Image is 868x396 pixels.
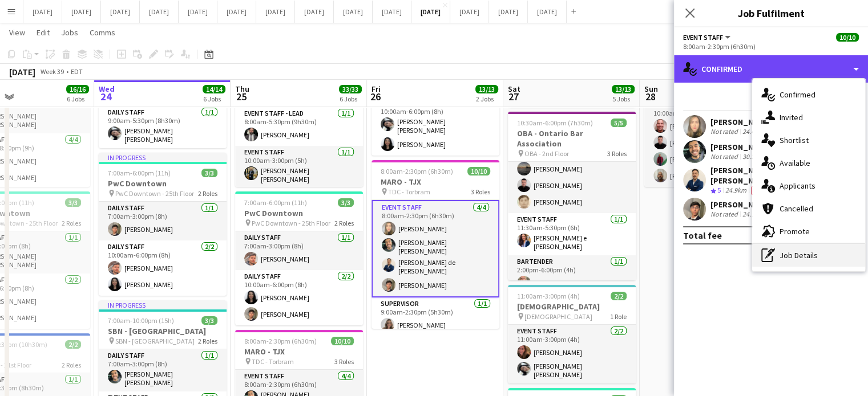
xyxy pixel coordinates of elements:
span: 25 [233,90,249,103]
button: [DATE] [140,1,179,23]
span: 28 [643,90,658,103]
span: 3 Roles [334,357,354,366]
span: Promote [780,226,810,236]
div: Not rated [710,152,740,161]
div: [PERSON_NAME] [710,199,785,210]
span: 10/10 [331,337,354,345]
button: [DATE] [334,1,373,23]
a: Jobs [56,25,83,40]
div: 6 Jobs [67,95,88,103]
span: 27 [506,90,520,103]
div: 24.9km [723,186,749,195]
span: TDC - Torbram [252,357,294,366]
span: 33/33 [339,85,362,93]
span: Edit [37,27,50,38]
button: Event Staff [683,33,732,42]
span: 2 Roles [62,361,81,369]
span: 3 Roles [471,187,490,196]
span: Comms [90,27,115,38]
button: [DATE] [217,1,256,23]
app-card-role: Daily Staff1/17:00am-3:00pm (8h)[PERSON_NAME] [PERSON_NAME] [99,349,227,391]
span: Available [780,158,810,168]
span: 2 Roles [334,219,354,227]
span: Wed [99,84,115,94]
h3: PwC Downtown [235,208,363,218]
span: Invited [780,112,803,123]
h3: MARO - TJX [372,177,499,187]
app-job-card: 10:30am-6:00pm (7h30m)5/5OBA - Ontario Bar Association OBA - 2nd Floor3 RolesEvent Staff3/310:30a... [508,112,636,280]
span: TDC - Torbram [388,187,430,196]
h3: MARO - TJX [235,346,363,357]
span: 3/3 [338,198,354,207]
button: [DATE] [528,1,567,23]
span: 2/2 [611,292,627,300]
span: 16/16 [66,85,89,93]
span: 10:30am-6:00pm (7h30m) [517,119,593,127]
app-card-role: Event Staff1/110:00am-3:00pm (5h)[PERSON_NAME] [PERSON_NAME] [235,146,363,188]
span: 24 [97,90,115,103]
span: SBN - [GEOGRAPHIC_DATA] [115,337,195,345]
a: View [5,25,30,40]
div: Total fee [683,230,722,241]
app-card-role: Event Staff4/410:00am-2:30pm (4h30m)[PERSON_NAME][PERSON_NAME][PERSON_NAME][PERSON_NAME] [644,99,772,187]
span: Shortlist [780,135,809,145]
span: Fee [751,186,766,195]
span: 3 Roles [607,149,627,158]
span: 14/14 [203,85,225,93]
a: Comms [85,25,120,40]
span: Applicants [780,181,815,191]
span: Week 39 [38,67,66,76]
span: Event Staff [683,33,723,42]
div: [PERSON_NAME] [PERSON_NAME] [710,142,833,152]
div: In progress [99,300,227,309]
div: Job Details [752,244,865,267]
span: [DEMOGRAPHIC_DATA] [524,312,592,321]
span: 10/10 [836,33,859,42]
app-card-role: Supervisor1/19:00am-2:30pm (5h30m)[PERSON_NAME] [372,297,499,336]
button: [DATE] [23,1,62,23]
button: [DATE] [450,1,489,23]
app-job-card: In progress7:00am-6:00pm (11h)3/3PwC Downtown PwC Downtown - 25th Floor2 RolesDaily Staff1/17:00a... [99,153,227,296]
app-card-role: Bartender1/12:00pm-6:00pm (4h)[PERSON_NAME] [508,255,636,294]
span: 8:00am-2:30pm (6h30m) [381,167,453,175]
div: Confirmed [674,55,868,83]
h3: PwC Downtown [99,178,227,189]
span: PwC Downtown - 25th Floor [115,189,194,198]
app-card-role: Event Staff - Lead1/18:00am-5:30pm (9h30m)[PERSON_NAME] [235,107,363,146]
h3: SBN - [GEOGRAPHIC_DATA] [99,326,227,336]
span: 3/3 [65,198,81,207]
div: 5 Jobs [612,95,634,103]
div: 6 Jobs [340,95,361,103]
app-card-role: Event Staff4/48:00am-2:30pm (6h30m)[PERSON_NAME][PERSON_NAME] [PERSON_NAME][PERSON_NAME] de [PERS... [372,200,499,297]
span: 2/2 [65,340,81,349]
app-card-role: Daily Staff1/17:00am-3:00pm (8h)[PERSON_NAME] [235,231,363,270]
button: [DATE] [295,1,334,23]
span: 13/13 [475,85,498,93]
div: [DATE] [9,66,35,77]
div: 8:00am-2:30pm (6h30m) [683,42,859,51]
span: Cancelled [780,203,813,214]
div: Not rated [710,127,740,136]
span: View [9,27,25,38]
app-card-role: Daily Staff1/17:00am-3:00pm (8h)[PERSON_NAME] [99,202,227,240]
span: PwC Downtown - 25th Floor [252,219,330,227]
div: 24.4km [740,127,766,136]
button: [DATE] [489,1,528,23]
span: Thu [235,84,249,94]
a: Edit [32,25,54,40]
span: 7:00am-6:00pm (11h) [244,198,307,207]
div: EDT [71,67,83,76]
app-card-role: Daily Staff2/210:00am-6:00pm (8h)[PERSON_NAME][PERSON_NAME] [235,270,363,325]
h3: Job Fulfilment [674,6,868,21]
app-job-card: 11:00am-3:00pm (4h)2/2[DEMOGRAPHIC_DATA] [DEMOGRAPHIC_DATA]1 RoleEvent Staff2/211:00am-3:00pm (4h... [508,285,636,383]
app-card-role: Event Staff2/211:00am-3:00pm (4h)[PERSON_NAME][PERSON_NAME] [PERSON_NAME] [508,325,636,383]
app-card-role: Event Staff3/310:30am-2:30pm (4h)[PERSON_NAME][PERSON_NAME][PERSON_NAME] [508,141,636,213]
button: [DATE] [373,1,411,23]
button: [DATE] [101,1,140,23]
div: Not rated [710,210,740,219]
button: [DATE] [411,1,450,23]
div: 24.1km [740,210,766,219]
app-card-role: Daily Staff2/210:00am-6:00pm (8h)[PERSON_NAME][PERSON_NAME] [99,240,227,296]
